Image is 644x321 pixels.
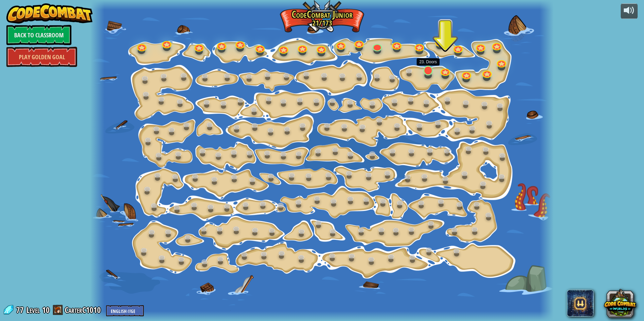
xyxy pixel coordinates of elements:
[16,305,26,315] span: 77
[6,25,71,45] a: Back to Classroom
[6,3,93,24] img: CodeCombat - Learn how to code by playing a game
[42,305,50,315] span: 10
[621,3,638,19] button: Adjust volume
[65,305,103,315] a: CarterC1010
[26,305,40,316] span: Level
[6,47,77,67] a: Play Golden Goal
